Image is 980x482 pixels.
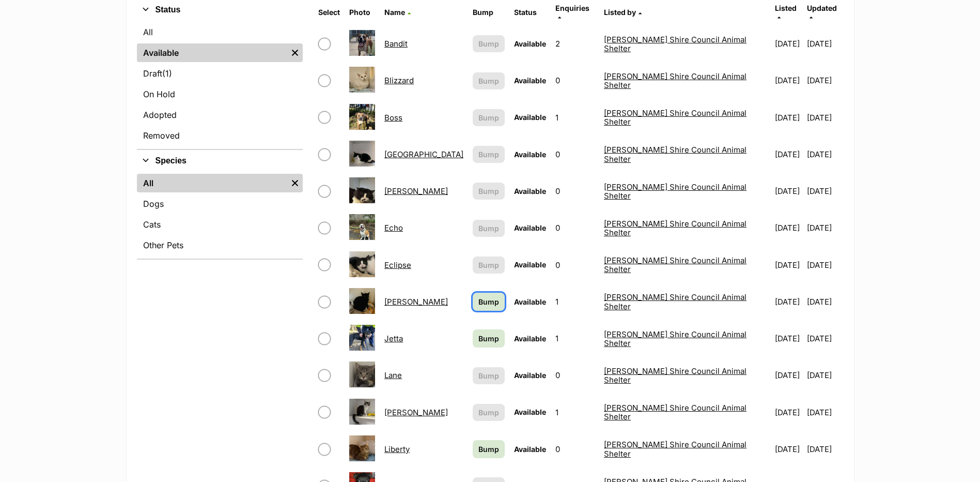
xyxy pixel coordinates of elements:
[604,145,746,163] a: [PERSON_NAME] Shire Council Animal Shelter
[384,8,411,17] a: Name
[604,440,746,458] a: [PERSON_NAME] Shire Council Animal Shelter
[604,8,642,17] a: Listed by
[551,321,599,356] td: 1
[771,173,806,209] td: [DATE]
[771,247,806,283] td: [DATE]
[384,297,448,307] a: [PERSON_NAME]
[604,292,746,311] a: [PERSON_NAME] Shire Council Animal Shelter
[514,223,546,232] span: Available
[807,26,842,62] td: [DATE]
[384,408,448,417] a: [PERSON_NAME]
[807,321,842,356] td: [DATE]
[604,108,746,127] a: [PERSON_NAME] Shire Council Animal Shelter
[137,3,303,17] button: Status
[514,113,546,122] span: Available
[807,100,842,135] td: [DATE]
[807,395,842,430] td: [DATE]
[807,173,842,209] td: [DATE]
[514,408,546,416] span: Available
[384,334,403,343] a: Jetta
[384,76,414,85] a: Blizzard
[604,366,746,385] a: [PERSON_NAME] Shire Council Animal Shelter
[287,43,303,62] a: Remove filter
[551,100,599,135] td: 1
[478,112,499,123] span: Bump
[478,296,499,307] span: Bump
[807,63,842,98] td: [DATE]
[384,186,448,196] a: [PERSON_NAME]
[478,370,499,381] span: Bump
[514,150,546,159] span: Available
[384,149,463,159] a: [GEOGRAPHIC_DATA]
[514,187,546,195] span: Available
[384,260,411,270] a: Eclipse
[137,236,303,254] a: Other Pets
[807,284,842,320] td: [DATE]
[384,8,405,17] span: Name
[473,293,505,311] a: Bump
[384,113,402,123] a: Boss
[384,444,410,454] a: Liberty
[473,440,505,458] a: Bump
[604,255,746,274] a: [PERSON_NAME] Shire Council Animal Shelter
[807,4,837,21] a: Updated
[807,137,842,172] td: [DATE]
[287,174,303,192] a: Remove filter
[137,215,303,234] a: Cats
[384,39,408,49] a: Bandit
[551,431,599,467] td: 0
[473,404,505,421] button: Bump
[137,172,303,259] div: Species
[771,357,806,393] td: [DATE]
[478,223,499,234] span: Bump
[478,186,499,197] span: Bump
[551,137,599,172] td: 0
[771,63,806,98] td: [DATE]
[551,173,599,209] td: 0
[473,367,505,384] button: Bump
[478,38,499,49] span: Bump
[551,210,599,246] td: 0
[771,100,806,135] td: [DATE]
[473,329,505,348] a: Bump
[807,247,842,283] td: [DATE]
[478,407,499,418] span: Bump
[137,126,303,145] a: Removed
[137,23,303,41] a: All
[384,223,403,233] a: Echo
[604,219,746,237] a: [PERSON_NAME] Shire Council Animal Shelter
[771,321,806,356] td: [DATE]
[137,154,303,168] button: Species
[473,72,505,89] button: Bump
[514,76,546,85] span: Available
[604,8,636,17] span: Listed by
[771,210,806,246] td: [DATE]
[604,182,746,201] a: [PERSON_NAME] Shire Council Animal Shelter
[771,137,806,172] td: [DATE]
[384,370,402,380] a: Lane
[137,174,288,192] a: All
[807,210,842,246] td: [DATE]
[514,39,546,48] span: Available
[478,260,499,270] span: Bump
[478,149,499,160] span: Bump
[473,146,505,163] button: Bump
[604,403,746,421] a: [PERSON_NAME] Shire Council Animal Shelter
[473,109,505,126] button: Bump
[551,63,599,98] td: 0
[604,35,746,53] a: [PERSON_NAME] Shire Council Animal Shelter
[775,4,797,12] span: Listed
[137,194,303,213] a: Dogs
[473,220,505,237] button: Bump
[137,64,303,83] a: Draft
[514,371,546,380] span: Available
[514,260,546,269] span: Available
[514,445,546,454] span: Available
[514,334,546,343] span: Available
[807,357,842,393] td: [DATE]
[771,284,806,320] td: [DATE]
[604,329,746,348] a: [PERSON_NAME] Shire Council Animal Shelter
[478,76,499,86] span: Bump
[137,106,303,124] a: Adopted
[514,297,546,306] span: Available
